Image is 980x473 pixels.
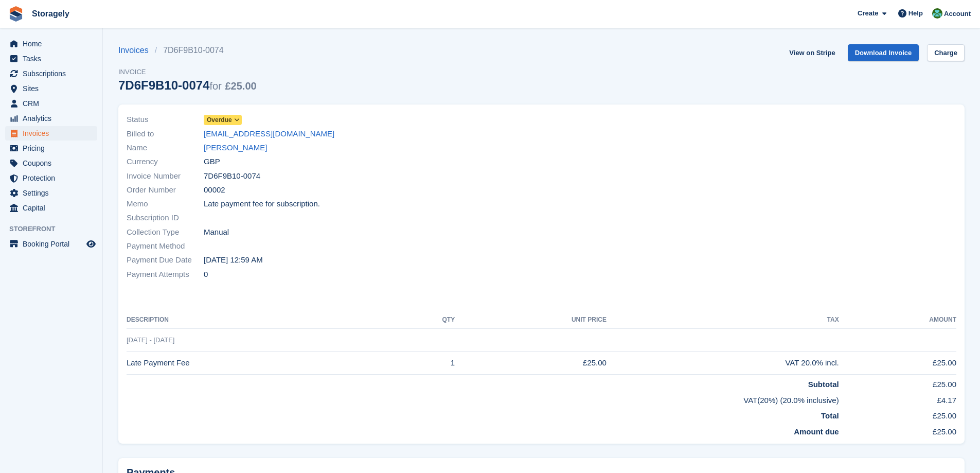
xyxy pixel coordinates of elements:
[127,336,174,344] span: [DATE] - [DATE]
[839,312,956,328] th: Amount
[204,114,242,126] a: Overdue
[23,156,84,170] span: Coupons
[204,198,320,210] span: Late payment fee for subscription.
[808,380,839,389] strong: Subtotal
[207,115,232,125] span: Overdue
[5,126,97,141] a: menu
[85,238,97,250] a: Preview store
[204,142,267,154] a: [PERSON_NAME]
[23,66,84,81] span: Subscriptions
[821,411,839,420] strong: Total
[204,156,220,168] span: GBP
[932,8,942,19] img: Notifications
[848,44,919,61] a: Download Invoice
[127,352,400,375] td: Late Payment Fee
[23,171,84,185] span: Protection
[127,170,204,182] span: Invoice Number
[127,142,204,154] span: Name
[118,44,257,57] nav: breadcrumbs
[118,78,257,92] div: 7D6F9B10-0074
[127,391,839,407] td: VAT(20%) (20.0% inclusive)
[794,427,839,436] strong: Amount due
[127,226,204,238] span: Collection Type
[5,186,97,200] a: menu
[127,156,204,168] span: Currency
[5,201,97,215] a: menu
[204,170,260,182] span: 7D6F9B10-0074
[23,186,84,200] span: Settings
[204,184,225,196] span: 00002
[204,254,263,266] time: 2025-09-18 23:59:59 UTC
[204,128,334,140] a: [EMAIL_ADDRESS][DOMAIN_NAME]
[23,96,84,111] span: CRM
[23,111,84,126] span: Analytics
[23,141,84,155] span: Pricing
[127,269,204,281] span: Payment Attempts
[5,141,97,155] a: menu
[5,237,97,251] a: menu
[127,312,400,328] th: Description
[23,201,84,215] span: Capital
[455,312,607,328] th: Unit Price
[204,269,208,281] span: 0
[944,9,971,19] span: Account
[839,406,956,422] td: £25.00
[5,96,97,111] a: menu
[127,198,204,210] span: Memo
[8,6,24,22] img: stora-icon-8386f47178a22dfd0bd8f6a31ec36ba5ce8667c1dd55bd0f319d3a0aa187defe.svg
[127,254,204,266] span: Payment Due Date
[5,111,97,126] a: menu
[9,224,102,234] span: Storefront
[400,312,455,328] th: QTY
[225,80,256,92] span: £25.00
[5,156,97,170] a: menu
[127,128,204,140] span: Billed to
[5,37,97,51] a: menu
[839,352,956,375] td: £25.00
[858,8,878,19] span: Create
[785,44,839,61] a: View on Stripe
[23,37,84,51] span: Home
[127,240,204,252] span: Payment Method
[127,114,204,126] span: Status
[23,237,84,251] span: Booking Portal
[839,422,956,438] td: £25.00
[839,375,956,391] td: £25.00
[400,352,455,375] td: 1
[607,312,839,328] th: Tax
[5,51,97,66] a: menu
[28,5,74,22] a: Storagely
[5,66,97,81] a: menu
[204,226,229,238] span: Manual
[5,171,97,185] a: menu
[118,44,155,57] a: Invoices
[209,80,221,92] span: for
[607,357,839,369] div: VAT 20.0% incl.
[5,81,97,96] a: menu
[118,67,257,77] span: Invoice
[23,51,84,66] span: Tasks
[127,212,204,224] span: Subscription ID
[908,8,923,19] span: Help
[839,391,956,407] td: £4.17
[927,44,965,61] a: Charge
[23,81,84,96] span: Sites
[455,352,607,375] td: £25.00
[23,126,84,141] span: Invoices
[127,184,204,196] span: Order Number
